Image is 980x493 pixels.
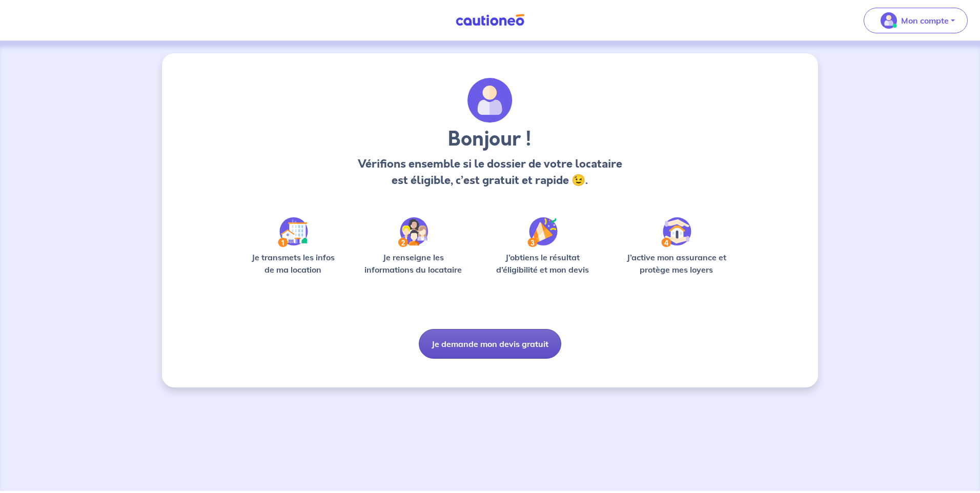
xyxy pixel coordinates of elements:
button: Je demande mon devis gratuit [419,329,561,359]
img: /static/c0a346edaed446bb123850d2d04ad552/Step-2.svg [398,217,428,247]
p: Je renseigne les informations du locataire [358,251,468,276]
img: /static/bfff1cf634d835d9112899e6a3df1a5d/Step-4.svg [661,217,691,247]
p: Je transmets les infos de ma location [244,251,342,276]
p: Mon compte [901,14,949,27]
img: /static/f3e743aab9439237c3e2196e4328bba9/Step-3.svg [527,217,558,247]
p: Vérifions ensemble si le dossier de votre locataire est éligible, c’est gratuit et rapide 😉. [355,156,625,189]
img: illu_account_valid_menu.svg [881,12,897,29]
p: J’active mon assurance et protège mes loyers [617,251,736,276]
img: archivate [467,78,513,123]
p: J’obtiens le résultat d’éligibilité et mon devis [485,251,601,276]
button: illu_account_valid_menu.svgMon compte [864,8,968,33]
h3: Bonjour ! [355,127,625,152]
img: /static/90a569abe86eec82015bcaae536bd8e6/Step-1.svg [278,217,308,247]
img: Cautioneo [452,14,528,27]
